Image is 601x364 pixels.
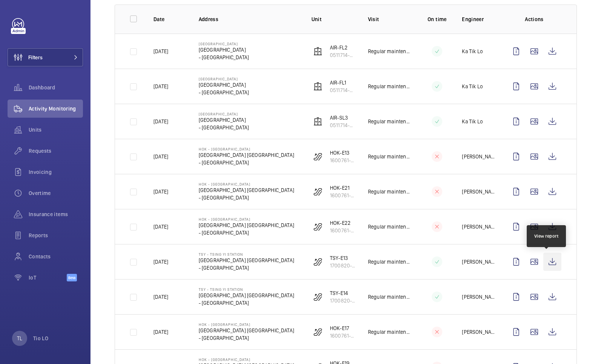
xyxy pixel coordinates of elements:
p: HOK - [GEOGRAPHIC_DATA] [199,357,294,362]
p: TSY-E13 [330,254,356,262]
p: Regular maintenance [368,328,412,336]
img: elevator.svg [313,82,322,91]
p: [GEOGRAPHIC_DATA] [GEOGRAPHIC_DATA] [199,327,294,334]
p: On time [424,15,450,23]
p: TSY - Tsing Yi Station [199,252,294,256]
p: AIR-SL3 [330,114,356,121]
p: [GEOGRAPHIC_DATA] [199,41,249,46]
p: - [GEOGRAPHIC_DATA] [199,299,294,307]
p: [GEOGRAPHIC_DATA] [199,116,249,124]
p: [GEOGRAPHIC_DATA] [GEOGRAPHIC_DATA] [199,186,294,194]
p: - [GEOGRAPHIC_DATA] [199,194,294,201]
p: [DATE] [153,83,168,90]
p: [DATE] [153,293,168,301]
p: [PERSON_NAME] [462,188,495,195]
p: [DATE] [153,258,168,266]
p: TL [17,335,22,342]
img: escalator.svg [313,327,322,336]
p: - [GEOGRAPHIC_DATA] [199,334,294,342]
p: HOK-E17 [330,324,356,332]
p: 1600761-001 [330,227,356,234]
p: Regular maintenance [368,48,412,55]
span: IoT [29,274,67,281]
button: Filters [8,48,83,66]
p: 1600761-021 [330,332,356,339]
p: TSY-E14 [330,289,356,297]
p: HOK - [GEOGRAPHIC_DATA] [199,322,294,327]
p: AIR-FL1 [330,79,356,86]
p: [DATE] [153,153,168,160]
p: [DATE] [153,328,168,336]
p: Address [199,15,299,23]
p: - [GEOGRAPHIC_DATA] [199,264,294,272]
img: escalator.svg [313,152,322,161]
p: [GEOGRAPHIC_DATA] [GEOGRAPHIC_DATA] [199,256,294,264]
p: [GEOGRAPHIC_DATA] [GEOGRAPHIC_DATA] [199,292,294,299]
p: Regular maintenance [368,188,412,195]
p: HOK - [GEOGRAPHIC_DATA] [199,147,294,151]
p: [DATE] [153,188,168,195]
p: Regular maintenance [368,293,412,301]
p: - [GEOGRAPHIC_DATA] [199,124,249,131]
span: Units [29,126,83,134]
p: Regular maintenance [368,83,412,90]
span: Dashboard [29,84,83,91]
p: [GEOGRAPHIC_DATA] [GEOGRAPHIC_DATA] [199,151,294,159]
p: TSY - Tsing Yi Station [199,287,294,292]
p: [PERSON_NAME] [462,258,495,266]
p: 1600761-025 [330,192,356,199]
p: - [GEOGRAPHIC_DATA] [199,229,294,237]
p: [PERSON_NAME] [462,328,495,336]
span: Activity Monitoring [29,105,83,112]
p: Ka Tik Lo [462,118,483,125]
p: Actions [507,15,561,23]
p: [GEOGRAPHIC_DATA] [199,81,249,89]
p: 0511714-003 [330,86,356,94]
p: Regular maintenance [368,118,412,125]
p: Regular maintenance [368,223,412,230]
span: Contacts [29,253,83,260]
img: elevator.svg [313,117,322,126]
p: Regular maintenance [368,153,412,160]
p: Date [153,15,187,23]
p: [PERSON_NAME] [462,153,495,160]
p: Engineer [462,15,495,23]
p: HOK - [GEOGRAPHIC_DATA] [199,182,294,186]
p: - [GEOGRAPHIC_DATA] [199,54,249,61]
p: Ka Tik Lo [462,83,483,90]
p: [GEOGRAPHIC_DATA] [199,46,249,54]
img: escalator.svg [313,187,322,196]
span: Invoicing [29,168,83,176]
p: - [GEOGRAPHIC_DATA] [199,159,294,166]
p: Tio LO [33,335,48,342]
p: HOK - [GEOGRAPHIC_DATA] [199,217,294,221]
p: Visit [368,15,412,23]
p: Ka Tik Lo [462,48,483,55]
p: [PERSON_NAME] [462,223,495,230]
p: [GEOGRAPHIC_DATA] [199,112,249,116]
span: Reports [29,232,83,239]
p: [DATE] [153,118,168,125]
p: 1700820-011 [330,297,356,304]
p: Unit [311,15,356,23]
p: [PERSON_NAME] [462,293,495,301]
span: Beta [67,274,77,281]
p: HOK-E21 [330,184,356,192]
p: Regular maintenance [368,258,412,266]
p: HOK-E22 [330,219,356,227]
p: [DATE] [153,223,168,230]
p: 0511714-002 [330,121,356,129]
p: 0511714-001 [330,51,356,59]
img: elevator.svg [313,47,322,56]
p: 1700820-004 [330,262,356,269]
img: escalator.svg [313,222,322,231]
img: escalator.svg [313,257,322,266]
span: Filters [28,54,43,61]
div: View report [534,233,559,240]
p: - [GEOGRAPHIC_DATA] [199,89,249,96]
p: AIR-FL2 [330,44,356,51]
p: 1600761-006 [330,157,356,164]
span: Overtime [29,189,83,197]
p: HOK-E13 [330,149,356,157]
p: [GEOGRAPHIC_DATA] [199,77,249,81]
